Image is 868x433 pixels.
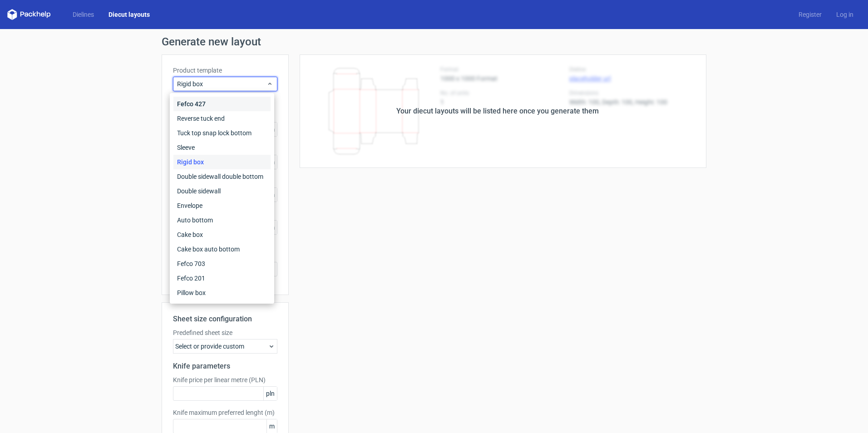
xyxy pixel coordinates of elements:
div: Fefco 703 [173,256,271,271]
div: Sleeve [173,140,271,155]
h1: Generate new layout [162,36,706,47]
h2: Sheet size configuration [173,314,277,325]
div: Rigid box [173,155,271,169]
div: Select or provide custom [173,339,277,354]
h2: Knife parameters [173,361,277,372]
a: Register [791,10,829,19]
div: Cake box auto bottom [173,242,271,256]
a: Dielines [65,10,101,19]
span: pln [263,387,277,400]
div: Double sidewall [173,184,271,198]
div: Envelope [173,198,271,213]
div: Reverse tuck end [173,111,271,126]
div: Your diecut layouts will be listed here once you generate them [396,106,599,117]
div: Cake box [173,227,271,242]
a: Log in [829,10,861,19]
div: Fefco 427 [173,97,271,111]
div: Pillow box [173,285,271,300]
span: m [266,419,277,433]
div: Fefco 201 [173,271,271,285]
div: Auto bottom [173,213,271,227]
a: Diecut layouts [101,10,157,19]
div: Tuck top snap lock bottom [173,126,271,140]
label: Product template [173,66,277,75]
label: Knife price per linear metre (PLN) [173,375,277,384]
label: Predefined sheet size [173,328,277,337]
div: Double sidewall double bottom [173,169,271,184]
span: Rigid box [177,79,266,89]
label: Knife maximum preferred lenght (m) [173,408,277,417]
